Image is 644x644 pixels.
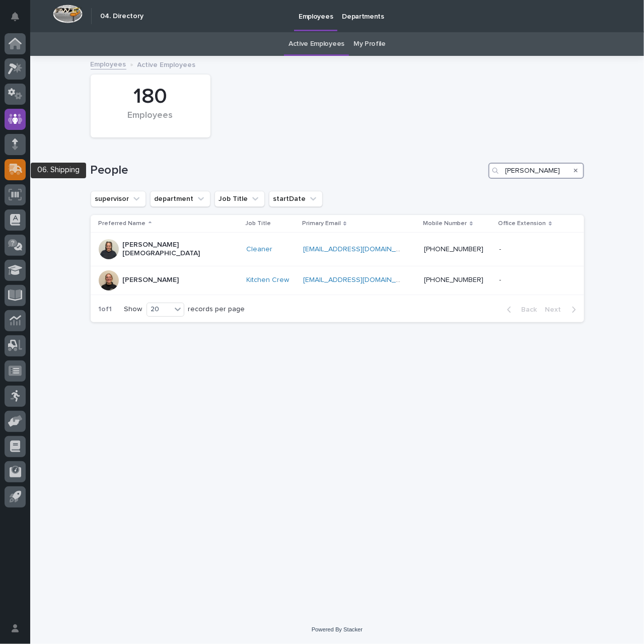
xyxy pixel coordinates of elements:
[123,241,224,258] p: [PERSON_NAME][DEMOGRAPHIC_DATA]
[424,276,484,283] a: [PHONE_NUMBER]
[499,305,541,314] button: Back
[108,84,193,109] div: 180
[488,163,584,179] input: Search
[246,218,271,229] p: Job Title
[188,305,245,314] p: records per page
[247,276,290,284] a: Kitchen Crew
[91,191,146,207] button: supervisor
[516,306,537,313] span: Back
[302,218,341,229] p: Primary Email
[13,12,26,28] div: Notifications
[91,233,584,266] tr: [PERSON_NAME][DEMOGRAPHIC_DATA]Cleaner [EMAIL_ADDRESS][DOMAIN_NAME] [PHONE_NUMBER]--
[91,163,484,178] h1: People
[541,305,584,314] button: Next
[289,32,344,56] a: Active Employees
[99,218,146,229] p: Preferred Name
[91,58,126,69] a: Employees
[150,191,210,207] button: department
[124,305,142,314] p: Show
[53,5,83,23] img: Workspace Logo
[269,191,323,207] button: startDate
[5,6,26,27] button: Notifications
[100,12,144,21] h2: 04. Directory
[303,246,417,253] a: [EMAIL_ADDRESS][DOMAIN_NAME]
[423,218,467,229] p: Mobile Number
[498,218,546,229] p: Office Extension
[147,304,171,315] div: 20
[424,246,484,253] a: [PHONE_NUMBER]
[91,297,120,322] p: 1 of 1
[303,276,417,283] a: [EMAIL_ADDRESS][DOMAIN_NAME]
[499,274,504,284] p: -
[312,626,363,632] a: Powered By Stacker
[545,306,567,313] span: Next
[214,191,265,207] button: Job Title
[123,276,179,284] p: [PERSON_NAME]
[137,58,196,69] p: Active Employees
[499,243,504,254] p: -
[247,245,273,254] a: Cleaner
[108,110,193,131] div: Employees
[91,266,584,295] tr: [PERSON_NAME]Kitchen Crew [EMAIL_ADDRESS][DOMAIN_NAME] [PHONE_NUMBER]--
[353,32,386,56] a: My Profile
